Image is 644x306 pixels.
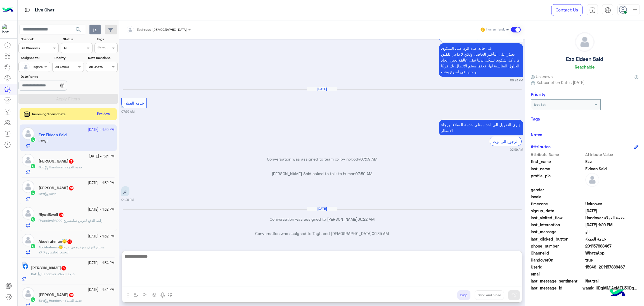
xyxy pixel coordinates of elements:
span: last_message [531,229,584,235]
small: [DATE] - 1:32 PM [88,180,115,186]
label: Assigned to: [21,55,49,60]
img: defaultAdmin.png [22,154,34,166]
p: Conversation was assigned to [PERSON_NAME] [121,216,523,222]
a: Contact Us [551,4,583,16]
span: Handover خدمة العملاء [37,272,75,276]
b: : [39,218,56,223]
img: picture [22,262,27,267]
label: Channel: [21,37,58,42]
h6: [DATE] [307,207,337,211]
h6: Priority [531,92,545,97]
b: Not Set [534,102,546,107]
img: defaultAdmin.png [22,287,34,300]
img: WhatsApp [30,216,36,222]
span: locale [531,194,584,200]
span: محتاج اعرف متوفره فى فرع التجمع الخامس ولا لا؟ [39,245,105,254]
img: defaultAdmin.png [22,207,34,220]
div: الرجوع الى بوت [490,137,522,146]
span: Bot [39,298,44,303]
img: send voice note [159,292,166,299]
p: 8/10/2025, 9:23 PM [439,43,523,77]
h6: Notes [531,132,542,137]
span: خدمة العملاء [124,101,144,105]
h5: RiyadSweif [39,212,64,217]
button: Preview [95,110,113,118]
img: 1403182699927242 [2,24,12,34]
button: search [72,25,85,37]
p: [PERSON_NAME] Said asked to talk to human [121,171,523,176]
span: 07:59 AM [355,171,372,176]
small: 07:59 AM [121,109,134,114]
b: : [39,245,64,249]
span: last_message_id [531,285,581,291]
span: 201157888467 [585,243,639,249]
span: Handover خدمة العملاء [585,215,639,221]
span: Ezz [585,159,639,164]
small: [DATE] - 1:34 PM [88,287,115,293]
span: last_clicked_button [531,236,584,242]
img: send message [511,292,517,298]
button: Trigger scenario [141,290,150,300]
p: Conversation was assigned to team cx by nobody [121,156,523,162]
h5: Ahmed Essam [39,159,74,164]
span: Unknown [531,74,553,79]
label: Date Range [21,74,83,79]
span: 2 [585,250,639,256]
span: null [585,271,639,277]
span: Handover خدمة العملاء [45,298,82,303]
span: Bot [31,272,36,276]
label: Tags [97,37,117,42]
h5: حمزة حمزه [31,266,67,270]
img: create order [152,293,157,297]
span: 06:22 AM [357,217,375,222]
small: [DATE] - 1:34 PM [88,260,115,266]
span: 0 [585,278,639,284]
img: WhatsApp [30,163,36,169]
span: 2025-10-07T09:17:43.734Z [585,208,639,214]
span: Attribute Value [585,152,639,157]
span: Handover خدمة العملاء [45,165,82,169]
span: HandoverOn [531,257,584,263]
span: Incoming 1 new chats [32,112,65,117]
b: : [39,192,45,196]
small: 07:59 AM [510,147,523,152]
img: tab [24,6,31,13]
label: Priority [55,55,83,60]
h6: [DATE] [307,87,337,91]
small: 01:29 PM [121,197,134,202]
span: ChannelId [531,250,584,256]
img: send attachment [125,292,131,299]
img: select flow [134,293,138,297]
h5: Youssef Mostafa [39,293,74,297]
span: 5 [61,266,66,270]
label: Note mentions [88,55,117,60]
small: [DATE] - 1:31 PM [89,154,115,159]
img: tab [589,7,596,13]
span: RiyadSweif [39,218,56,223]
img: defaultAdmin.png [22,234,34,246]
span: timezone [531,201,584,207]
span: Abdelrahman😇 [39,245,63,249]
button: create order [150,290,159,300]
span: 15948_201157888467 [585,264,639,270]
label: Status [63,37,92,42]
span: 06:35 AM [372,231,389,236]
p: 9/10/2025, 1:29 PM [121,186,129,196]
span: UserId [531,264,584,270]
b: : [39,165,45,169]
small: [DATE] - 1:32 PM [88,207,115,212]
h6: Reachable [575,64,595,69]
span: gender [531,187,584,193]
span: phone_number [531,243,584,249]
div: Select [97,45,108,51]
img: hulul-logo.png [608,284,627,303]
span: Eldeen Said [585,166,639,172]
small: [DATE] - 1:32 PM [88,234,115,239]
span: null [585,187,639,193]
span: Unknown [585,201,639,207]
span: first_name [531,159,584,164]
span: 21 [59,213,63,217]
img: defaultAdmin.png [22,180,34,193]
b: : [31,272,37,276]
img: defaultAdmin.png [22,63,30,71]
